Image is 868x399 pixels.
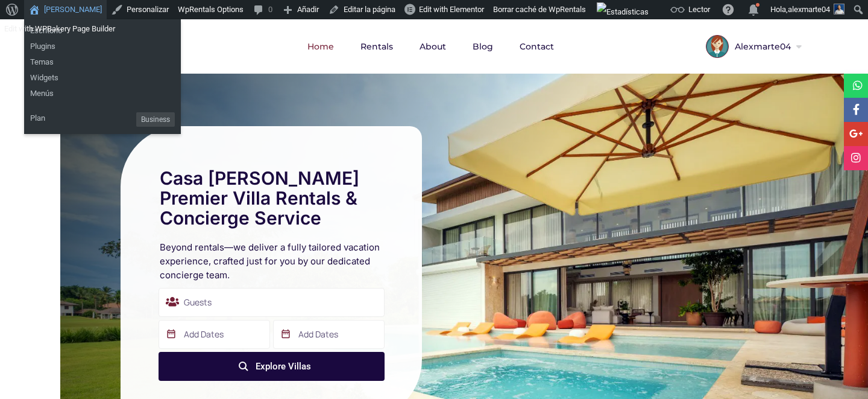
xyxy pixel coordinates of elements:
span: Plan [30,109,45,128]
h1: Casa [PERSON_NAME] Premier Villa Rentals & Concierge Service [160,168,383,228]
a: Blog [461,19,505,74]
span: Edit with Elementor [419,5,484,14]
a: Temas [24,54,181,70]
img: Visitas de 48 horas. Haz clic para ver más estadísticas del sitio. [597,2,649,22]
a: Menús [24,86,181,101]
a: Contact [508,19,566,74]
a: Plugins [24,39,181,54]
button: Explore Villas [159,352,385,381]
h2: Beyond rentals—we deliver a fully tailored vacation experience, crafted just for you by our dedic... [160,240,383,282]
a: About [407,19,458,74]
input: Add Dates [159,320,270,349]
a: Home [295,19,346,74]
a: Rentals [348,19,405,74]
ul: Marlene Saiz [24,51,181,105]
input: Add Dates [273,320,385,349]
ul: Marlene Saiz [24,19,181,58]
div: Guests [159,288,385,317]
span: Alexmarte04 [729,42,794,51]
a: Widgets [24,70,181,86]
span: alexmarte04 [788,5,830,14]
ul: Marlene Saiz [24,105,181,134]
span: Business [136,112,175,127]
